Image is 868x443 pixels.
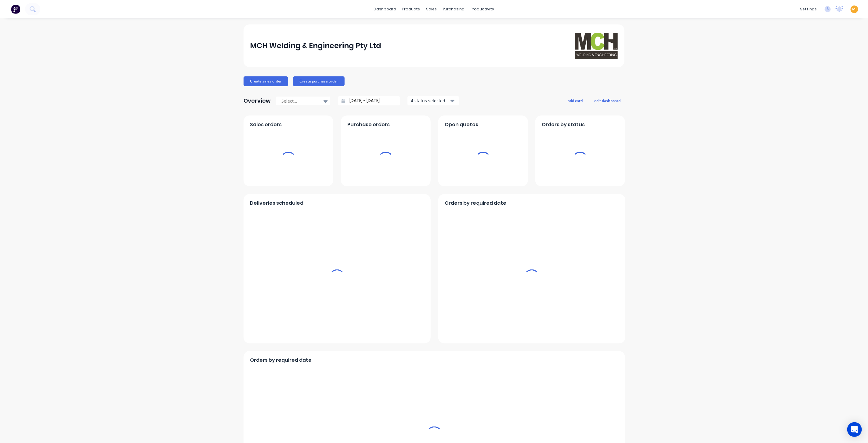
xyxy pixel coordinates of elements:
button: add card [564,97,587,104]
div: products [400,5,423,14]
div: sales [423,5,440,14]
div: Open Intercom Messenger [847,422,862,437]
img: Factory [11,5,20,14]
span: Open quotes [445,121,479,128]
div: MCH Welding & Engineering Pty Ltd [250,40,382,52]
button: 4 status selected [407,96,459,105]
button: Create purchase order [293,76,345,86]
div: Overview [244,95,271,107]
span: Deliveries scheduled [250,200,304,207]
img: MCH Welding & Engineering Pty Ltd [575,33,618,59]
a: dashboard [371,5,400,14]
span: MI [852,6,857,12]
span: Purchase orders [348,121,390,128]
button: edit dashboard [590,97,624,104]
span: Orders by status [542,121,585,128]
div: settings [797,5,820,14]
div: 4 status selected [411,97,449,104]
span: Orders by required date [445,200,507,207]
div: purchasing [440,5,468,14]
button: Create sales order [244,76,288,86]
span: Sales orders [250,121,282,128]
span: Orders by required date [250,357,312,364]
div: productivity [468,5,497,14]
